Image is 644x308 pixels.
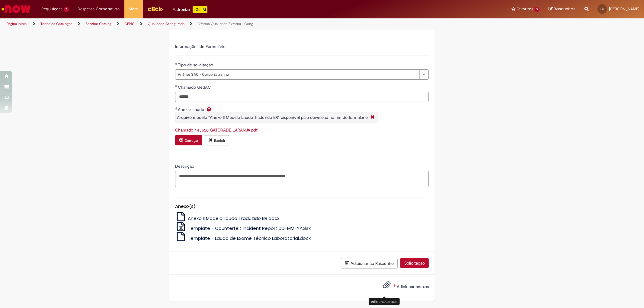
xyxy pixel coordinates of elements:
[85,21,111,26] a: Service Catalog
[175,164,195,169] span: Descrição
[601,7,604,11] span: PS
[517,6,533,12] span: Favoritos
[193,6,207,13] p: +GenAi
[148,21,184,26] a: Qualidade Assegurada
[178,84,212,90] span: Chamado GeSAC
[175,135,202,145] button: Carregar anexo de Anexar Laudo Required
[397,284,429,289] span: Adicionar anexos
[178,62,214,68] span: Tipo de solicitação
[205,107,213,112] span: Ajuda para Anexar Laudo
[1,3,32,15] img: ServiceNow
[609,6,639,11] span: [PERSON_NAME]
[124,21,135,26] a: CENG
[175,171,429,187] textarea: Descrição
[175,127,258,133] a: Download de Chamado 443520 GATORADE LARANJA.pdf
[178,70,416,79] span: Análise SAC - Corpo Estranho
[5,18,425,30] ul: Trilhas de página
[381,279,392,293] button: Adicionar anexos
[175,107,178,110] span: Obrigatório Preenchido
[173,6,207,13] div: Padroniza
[175,92,429,102] input: Chamado GeSAC
[175,225,311,231] a: Template - Counterfeit Incident Report DD-MM-YY.xlsx
[205,135,229,145] button: Excluir anexo Chamado 443520 GATORADE LARANJA.pdf
[341,258,398,268] button: Adicionar ao Rascunho
[7,21,27,26] a: Página inicial
[188,225,311,231] span: Template - Counterfeit Incident Report DD-MM-YY.xlsx
[175,44,226,49] label: Informações de Formulário
[78,6,120,12] span: Despesas Corporativas
[178,107,205,112] span: Anexar Laudo
[554,6,575,12] span: Rascunhos
[400,258,429,268] button: Solicitação
[175,235,311,241] a: Template - Laudo de Exame Técnico Laboratorial.docx
[184,138,198,143] small: Carregar
[188,235,311,241] span: Template - Laudo de Exame Técnico Laboratorial.docx
[64,7,69,12] span: 7
[129,6,138,12] span: More
[40,21,72,26] a: Todos os Catálogos
[188,215,279,221] span: Anexo II Modelo Laudo Traduzido BR.docx
[549,6,575,12] a: Rascunhos
[175,62,178,65] span: Obrigatório Preenchido
[369,298,400,305] div: Adicionar anexos
[534,7,540,12] span: 3
[175,215,279,221] a: Anexo II Modelo Laudo Traduzido BR.docx
[177,115,368,120] span: Arquivo modelo "Anexo II Modelo Laudo Traduzido BR" disponível para download no fim do formulário
[175,204,429,209] h5: Anexo(s)
[147,4,164,13] img: click_logo_yellow_360x200.png
[197,21,253,26] a: Ofertas Qualidade Externa - Ceng
[175,85,178,87] span: Obrigatório Preenchido
[369,114,376,121] i: Fechar More information Por question_anexar_laudo
[41,6,62,12] span: Requisições
[214,138,225,143] small: Excluir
